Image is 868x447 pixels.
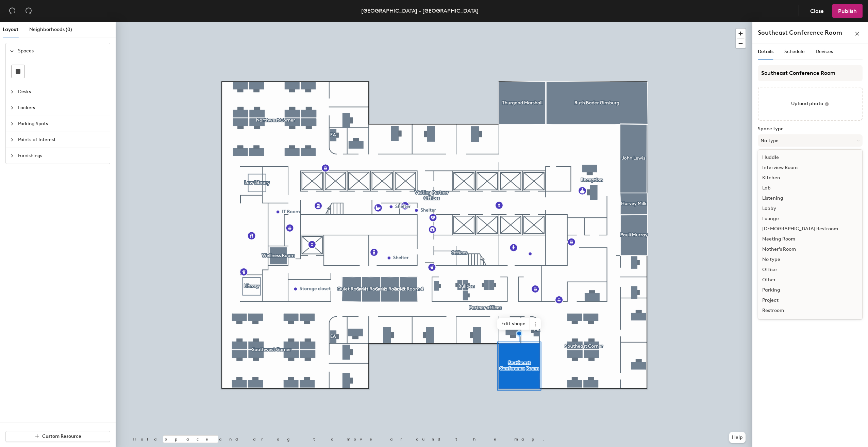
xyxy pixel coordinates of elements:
[9,7,16,14] span: undo
[758,163,862,173] div: Interview Room
[758,134,863,147] button: No type
[758,265,862,275] div: Office
[784,49,805,54] span: Schedule
[18,116,106,132] span: Parking Spots
[5,431,110,442] button: Custom Resource
[758,193,862,203] div: Listening
[758,152,862,163] div: Huddle
[729,432,746,443] button: Help
[758,203,862,214] div: Lobby
[758,214,862,224] div: Lounge
[758,28,842,37] h4: Southeast Conference Room
[758,305,862,316] div: Restroom
[810,8,824,14] span: Close
[10,122,14,126] span: collapsed
[10,154,14,158] span: collapsed
[361,6,479,15] div: [GEOGRAPHIC_DATA] - [GEOGRAPHIC_DATA]
[758,224,862,234] div: [DEMOGRAPHIC_DATA] Restroom
[10,138,14,142] span: collapsed
[758,234,862,244] div: Meeting Room
[18,132,106,148] span: Points of Interest
[42,433,81,439] span: Custom Resource
[758,49,773,54] span: Details
[758,244,862,254] div: Mother's Room
[10,90,14,94] span: collapsed
[22,4,35,18] button: Redo (⌘ + ⇧ + Z)
[758,126,863,132] label: Space type
[18,84,106,100] span: Desks
[758,87,863,121] button: Upload photo
[758,173,862,183] div: Kitchen
[18,148,106,164] span: Furnishings
[5,4,19,18] button: Undo (⌘ + Z)
[29,27,72,32] span: Neighborhoods (0)
[832,4,863,18] button: Publish
[855,31,859,36] span: close
[758,254,862,265] div: No type
[18,43,106,59] span: Spaces
[816,49,833,54] span: Devices
[804,4,830,18] button: Close
[758,295,862,305] div: Project
[838,8,857,14] span: Publish
[758,275,862,285] div: Other
[10,106,14,110] span: collapsed
[497,318,530,330] span: Edit shape
[3,27,18,32] span: Layout
[758,316,862,326] div: Studio
[758,183,862,193] div: Lab
[758,285,862,295] div: Parking
[10,49,14,53] span: expanded
[18,100,106,116] span: Lockers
